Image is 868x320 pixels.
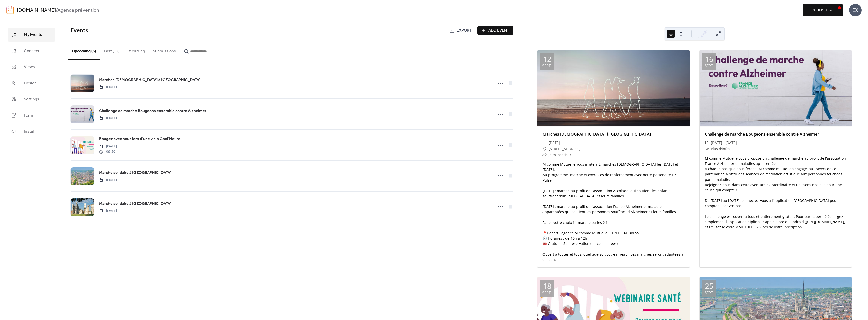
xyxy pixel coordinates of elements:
[806,219,844,224] a: [URL][DOMAIN_NAME]
[549,152,573,157] a: Je m'inscris ici
[99,201,171,207] span: Marche solidaire à [GEOGRAPHIC_DATA]
[99,201,171,207] a: Marche solidaire à [GEOGRAPHIC_DATA]
[446,26,475,35] a: Export
[542,146,547,152] div: ​
[124,41,149,59] button: Recurring
[704,64,714,68] div: sept.
[705,282,713,290] div: 25
[8,92,55,106] a: Settings
[149,41,180,59] button: Submissions
[8,76,55,90] a: Design
[24,32,42,38] span: My Events
[24,80,37,86] span: Design
[477,26,513,35] button: Add Event
[705,55,713,63] div: 16
[705,131,819,137] a: Challenge de marche Bougeons ensemble contre Alzheimer
[549,146,581,152] a: [STREET_ADDRESS]
[542,140,547,146] div: ​
[99,77,200,83] a: Marches [DEMOGRAPHIC_DATA] à [GEOGRAPHIC_DATA]
[8,60,55,74] a: Views
[542,291,552,295] div: sept.
[542,64,552,68] div: sept.
[711,140,737,146] span: [DATE] - [DATE]
[17,6,56,15] a: [DOMAIN_NAME]
[537,162,690,262] div: M comme Mutuelle vous invite à 2 marches [DEMOGRAPHIC_DATA] les [DATE] et [DATE]. Au programme, m...
[99,208,117,214] span: [DATE]
[24,129,34,135] span: Install
[24,113,33,119] span: Form
[56,6,57,15] b: /
[705,146,709,152] div: ​
[71,25,88,36] span: Events
[99,108,206,114] span: Challenge de marche Bougeons ensemble contre Alzheimer
[99,144,117,149] span: [DATE]
[99,149,117,154] span: 09:30
[543,282,551,290] div: 18
[8,109,55,122] a: Form
[543,55,551,63] div: 12
[68,41,100,60] button: Upcoming (5)
[99,108,206,114] a: Challenge de marche Bougeons ensemble contre Alzheimer
[57,6,99,15] b: Agenda prévention
[24,48,39,54] span: Connect
[8,125,55,138] a: Install
[8,44,55,58] a: Connect
[99,136,180,143] a: Bougez avec nous lors d’une visio Cool’Heure
[811,7,827,13] span: Publish
[542,131,651,137] a: Marches [DEMOGRAPHIC_DATA] à [GEOGRAPHIC_DATA]
[24,96,39,102] span: Settings
[99,116,117,121] span: [DATE]
[8,28,55,42] a: My Events
[100,41,124,59] button: Past (13)
[705,140,709,146] div: ​
[99,177,117,183] span: [DATE]
[849,4,862,16] div: EX
[24,64,35,70] span: Views
[700,156,852,230] div: M comme Mutuelle vous propose un challenge de marche au profit de l'association France Alzheimer ...
[99,170,171,176] a: Marche solidaire à [GEOGRAPHIC_DATA]
[99,170,171,176] span: Marche solidaire à [GEOGRAPHIC_DATA]
[542,152,547,158] div: ​
[457,28,472,34] span: Export
[6,6,14,14] img: logo
[711,146,730,151] a: Plus d'infos
[99,85,117,90] span: [DATE]
[488,28,509,34] span: Add Event
[549,140,560,146] span: [DATE]
[704,291,714,295] div: sept.
[803,4,843,16] button: Publish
